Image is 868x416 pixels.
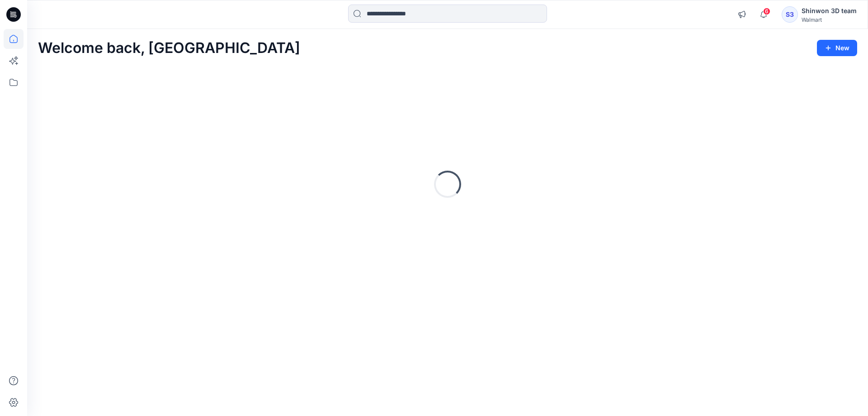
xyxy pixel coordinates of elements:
[38,40,300,57] h2: Welcome back, [GEOGRAPHIC_DATA]
[763,8,770,15] span: 6
[817,40,857,56] button: New
[782,6,798,23] div: S3
[802,16,857,23] div: Walmart
[802,5,857,16] div: Shinwon 3D team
